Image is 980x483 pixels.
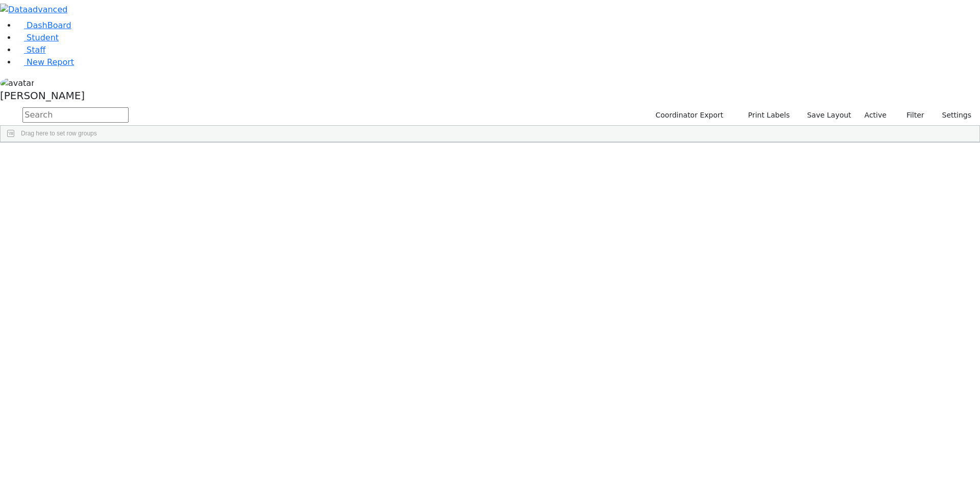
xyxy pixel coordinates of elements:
[27,33,59,42] span: Student
[802,107,855,123] button: Save Layout
[27,20,71,30] span: DashBoard
[27,45,45,55] span: Staff
[860,107,891,123] label: Active
[22,107,129,123] input: Search
[16,57,74,67] a: New Report
[16,33,59,42] a: Student
[736,107,794,123] button: Print Labels
[16,20,71,30] a: DashBoard
[649,107,728,123] button: Coordinator Export
[21,130,97,137] span: Drag here to set row groups
[16,45,45,55] a: Staff
[27,57,74,67] span: New Report
[893,107,929,123] button: Filter
[929,107,976,123] button: Settings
